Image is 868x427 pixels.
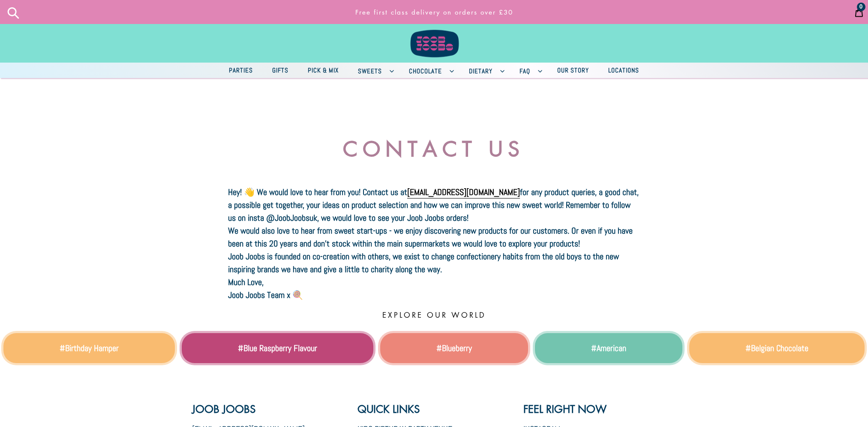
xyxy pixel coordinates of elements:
span: Pick & Mix [303,65,343,75]
span: Our Story [553,65,593,75]
a: #Birthday Hamper [60,343,119,354]
a: Our Story [549,64,598,77]
a: Parties [220,64,261,77]
span: Dietary [465,66,497,76]
a: #American [591,343,626,354]
span: Sweets [354,66,386,76]
a: Free first class delivery on orders over £30 [263,4,606,21]
span: Gifts [268,65,293,75]
a: [EMAIL_ADDRESS][DOMAIN_NAME] [407,186,520,198]
span: Parties [225,65,257,75]
b: Joob Joobs Team x 🍭 [228,289,303,301]
p: Quick links [357,403,511,416]
b: We would also love to hear from sweet start-ups - we enjoy discovering new products for our custo... [228,225,633,249]
span: 0 [859,4,863,10]
a: #Blueberry [436,343,472,354]
b: Much Love, [228,277,264,288]
a: #Belgian Chocolate [745,343,808,354]
p: Joob Joobs [192,403,305,416]
span: Locations [604,65,643,75]
a: Locations [600,64,648,77]
a: Gifts [264,64,297,77]
button: Dietary [460,63,509,78]
a: #Blue Raspberry Flavour [238,343,317,354]
span: Chocolate [405,66,446,76]
b: CONTACT US [343,135,525,162]
button: Sweets [349,63,398,78]
b: Joob Joobs is founded on co-creation with others, we exist to change confectionery habits from th... [228,251,619,275]
button: Chocolate [400,63,458,78]
button: FAQ [511,63,547,78]
span: FAQ [515,66,535,76]
b: Hey! 👋 We would love to hear from you! Contact us at for any product queries, a good chat, a poss... [228,186,639,223]
p: Feel Right Now [523,403,607,416]
img: Joob Joobs [404,4,464,59]
a: 0 [850,1,868,23]
a: Pick & Mix [299,64,347,77]
p: Free first class delivery on orders over £30 [266,4,602,21]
